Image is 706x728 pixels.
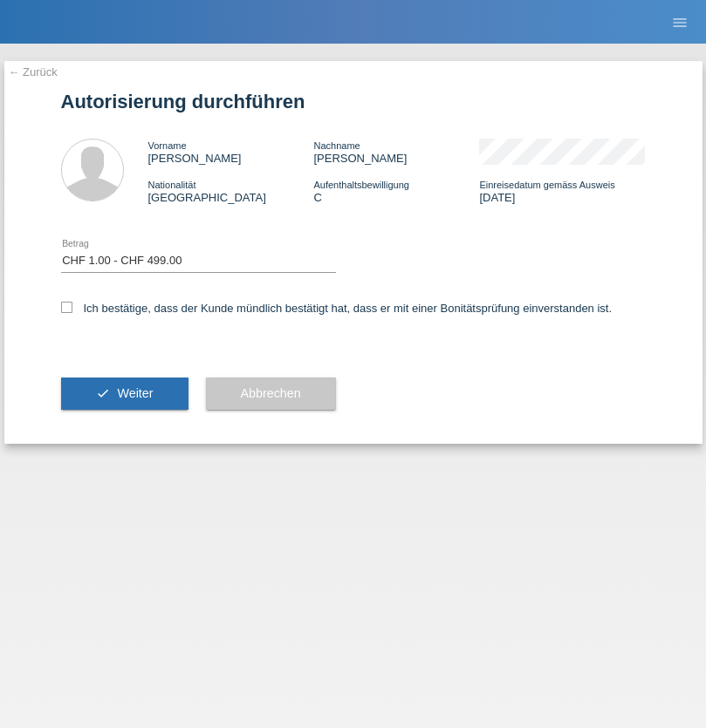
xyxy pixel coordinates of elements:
[479,180,614,190] span: Einreisedatum gemäss Ausweis
[117,386,153,400] span: Weiter
[96,386,110,400] i: check
[61,378,188,411] button: check Weiter
[671,14,689,31] i: menu
[313,178,479,204] div: C
[479,178,645,204] div: [DATE]
[206,378,336,411] button: Abbrechen
[313,180,408,190] span: Aufenthaltsbewilligung
[241,386,301,400] span: Abbrechen
[61,91,646,112] h1: Autorisierung durchführen
[313,140,360,151] span: Nachname
[148,140,187,151] span: Vorname
[313,139,479,165] div: [PERSON_NAME]
[148,178,314,204] div: [GEOGRAPHIC_DATA]
[662,17,697,27] a: menu
[61,302,613,315] label: Ich bestätige, dass der Kunde mündlich bestätigt hat, dass er mit einer Bonitätsprüfung einversta...
[148,139,314,165] div: [PERSON_NAME]
[148,180,196,190] span: Nationalität
[9,65,58,78] a: ← Zurück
